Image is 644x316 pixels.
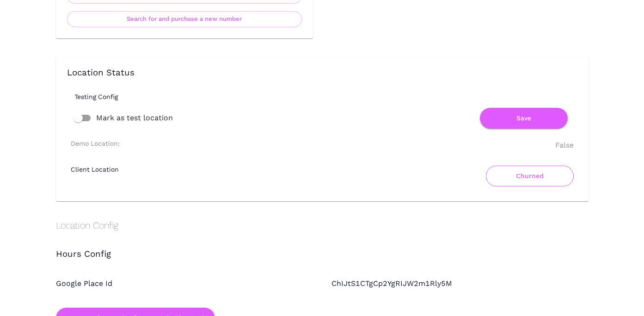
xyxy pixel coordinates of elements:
h3: Location Status [67,68,577,78]
button: Churned [486,166,574,186]
div: Google Place Id [37,260,313,289]
div: False [555,140,574,151]
span: Mark as test location [96,112,173,124]
button: Save [480,108,568,129]
div: ChIJtS1CTgCp2YgRIJW2m1Rly5M [313,260,589,289]
h6: Demo Location: [71,140,120,147]
h6: Testing Config [74,93,585,100]
h6: Client Location [71,166,119,173]
h2: Location Config [56,220,589,231]
button: Search for and purchase a new number [67,11,302,27]
h3: Hours Config [56,249,589,260]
